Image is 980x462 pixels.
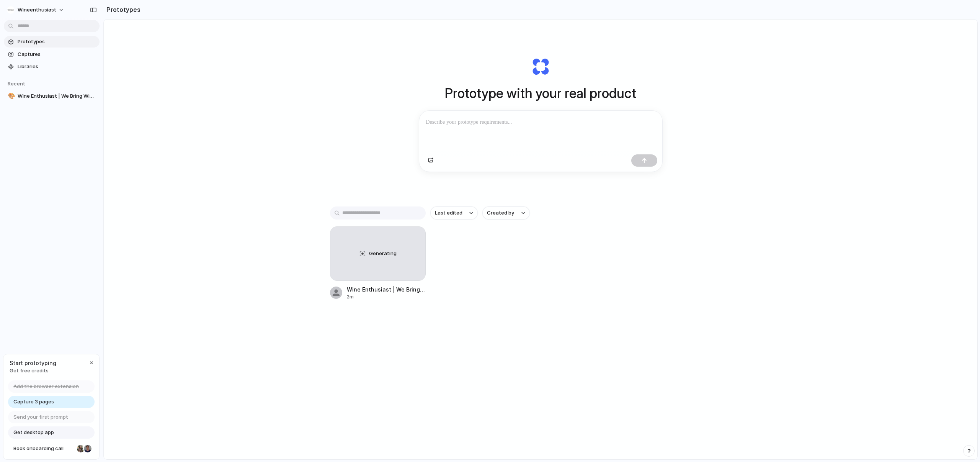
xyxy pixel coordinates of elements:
[482,206,530,220] button: Created by
[13,383,79,390] span: Add the browser extension
[103,5,140,14] h2: Prototypes
[18,51,96,58] span: Captures
[8,442,95,455] a: Book onboarding call
[18,63,96,70] span: Libraries
[4,49,100,60] a: Captures
[76,444,85,453] div: Nicole Kubica
[10,367,56,375] span: Get free credits
[8,426,95,439] a: Get desktop app
[18,6,56,14] span: wineenthusiast
[487,209,514,217] span: Created by
[4,4,68,16] button: wineenthusiast
[4,90,100,102] a: 🎨Wine Enthusiast | We Bring Wine to Life
[83,444,92,453] div: Christian Iacullo
[347,285,426,293] div: Wine Enthusiast | We Bring Wine to Life
[8,80,25,87] span: Recent
[18,38,96,46] span: Prototypes
[13,413,68,421] span: Send your first prompt
[330,226,426,300] a: GeneratingWine Enthusiast | We Bring Wine to Life2m
[430,206,478,220] button: Last edited
[18,92,96,100] span: Wine Enthusiast | We Bring Wine to Life
[4,36,100,48] a: Prototypes
[7,92,15,100] button: 🎨
[347,293,426,300] div: 2m
[13,429,54,436] span: Get desktop app
[13,398,54,406] span: Capture 3 pages
[8,92,13,100] div: 🎨
[369,250,397,257] span: Generating
[435,209,462,217] span: Last edited
[10,359,56,367] span: Start prototyping
[445,83,636,103] h1: Prototype with your real product
[4,61,100,72] a: Libraries
[13,445,74,452] span: Book onboarding call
